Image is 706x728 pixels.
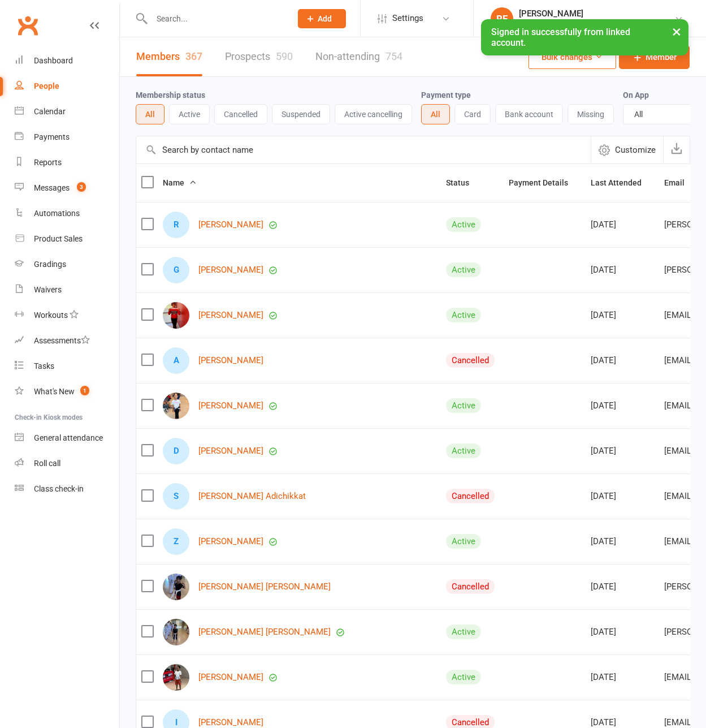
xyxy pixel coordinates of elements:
[591,265,654,275] div: [DATE]
[568,104,614,124] button: Missing
[198,446,263,456] a: [PERSON_NAME]
[34,459,60,468] div: Roll call
[298,9,346,28] button: Add
[446,398,481,413] div: Active
[198,627,331,637] a: [PERSON_NAME] [PERSON_NAME]
[198,537,263,546] a: [PERSON_NAME]
[136,104,164,124] button: All
[136,91,205,100] label: Membership status
[446,489,495,503] div: Cancelled
[446,579,495,594] div: Cancelled
[591,537,654,546] div: [DATE]
[446,178,482,187] span: Status
[34,484,84,493] div: Class check-in
[15,476,119,502] a: Class kiosk mode
[198,220,263,230] a: [PERSON_NAME]
[15,201,119,226] a: Automations
[80,386,89,395] span: 1
[15,451,119,476] a: Roll call
[623,91,649,100] label: On App
[15,354,119,379] a: Tasks
[664,178,697,187] span: Email
[163,438,189,464] div: D
[34,209,80,218] div: Automations
[15,252,119,277] a: Gradings
[446,534,481,549] div: Active
[34,107,66,116] div: Calendar
[163,483,189,510] div: S
[15,277,119,303] a: Waivers
[446,670,481,684] div: Active
[198,311,263,320] a: [PERSON_NAME]
[77,182,86,192] span: 3
[34,285,62,294] div: Waivers
[163,347,189,374] div: A
[15,425,119,451] a: General attendance kiosk mode
[148,11,283,27] input: Search...
[198,401,263,411] a: [PERSON_NAME]
[446,353,495,368] div: Cancelled
[519,8,674,19] div: [PERSON_NAME]
[34,158,62,167] div: Reports
[591,582,654,592] div: [DATE]
[591,311,654,320] div: [DATE]
[198,673,263,682] a: [PERSON_NAME]
[163,176,197,189] button: Name
[591,401,654,411] div: [DATE]
[34,183,70,192] div: Messages
[509,176,581,189] button: Payment Details
[318,14,332,23] span: Add
[509,178,581,187] span: Payment Details
[198,718,263,727] a: [PERSON_NAME]
[421,104,450,124] button: All
[591,673,654,682] div: [DATE]
[34,260,66,269] div: Gradings
[446,443,481,458] div: Active
[198,582,331,592] a: [PERSON_NAME] [PERSON_NAME]
[591,356,654,365] div: [DATE]
[491,7,513,30] div: RF
[454,104,491,124] button: Card
[491,27,630,48] span: Signed in successfully from linked account.
[421,91,471,100] label: Payment type
[34,361,54,371] div: Tasks
[591,492,654,501] div: [DATE]
[335,104,412,124] button: Active cancelling
[15,150,119,175] a: Reports
[34,311,68,320] div: Workouts
[15,175,119,201] a: Messages 3
[163,528,189,555] div: Z
[591,176,654,189] button: Last Attended
[392,6,423,31] span: Settings
[34,234,83,243] div: Product Sales
[15,226,119,252] a: Product Sales
[198,356,263,365] a: [PERSON_NAME]
[15,99,119,124] a: Calendar
[198,492,306,501] a: [PERSON_NAME] Adichikkat
[591,136,663,163] button: Customize
[446,624,481,639] div: Active
[163,212,189,238] div: R
[15,303,119,328] a: Workouts
[34,81,59,91] div: People
[15,379,119,404] a: What's New1
[15,124,119,150] a: Payments
[34,387,75,396] div: What's New
[591,627,654,637] div: [DATE]
[163,178,197,187] span: Name
[136,136,591,163] input: Search by contact name
[15,48,119,74] a: Dashboard
[14,11,42,40] a: Clubworx
[495,104,563,124] button: Bank account
[15,328,119,354] a: Assessments
[591,718,654,727] div: [DATE]
[34,433,103,442] div: General attendance
[446,176,482,189] button: Status
[34,336,90,345] div: Assessments
[34,132,70,141] div: Payments
[163,257,189,283] div: G
[591,220,654,230] div: [DATE]
[666,19,687,44] button: ×
[272,104,330,124] button: Suspended
[591,178,654,187] span: Last Attended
